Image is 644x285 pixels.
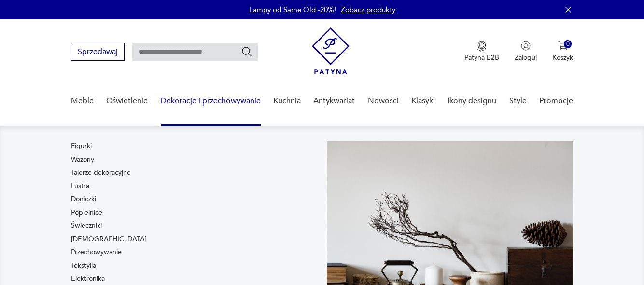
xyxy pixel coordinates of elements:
button: Patyna B2B [464,41,499,62]
a: Elektronika [71,274,105,284]
a: Style [509,82,527,120]
a: [DEMOGRAPHIC_DATA] [71,234,147,244]
p: Zaloguj [515,53,537,62]
a: Popielnice [71,208,102,217]
a: Antykwariat [313,82,355,120]
img: Ikona medalu [477,41,487,52]
a: Sprzedawaj [71,49,125,56]
p: Koszyk [552,53,573,62]
a: Zobacz produkty [341,5,395,14]
button: 0Koszyk [552,41,573,62]
a: Przechowywanie [71,247,122,257]
a: Figurki [71,141,92,151]
img: Ikona koszyka [558,41,568,51]
a: Promocje [539,82,573,120]
a: Ikony designu [448,82,496,120]
button: Szukaj [241,46,252,57]
a: Ikona medaluPatyna B2B [464,41,499,62]
a: Nowości [368,82,399,120]
a: Tekstylia [71,261,96,271]
a: Klasyki [411,82,435,120]
a: Oświetlenie [106,82,148,120]
button: Sprzedawaj [71,43,125,61]
p: Patyna B2B [464,53,499,62]
img: Patyna - sklep z meblami i dekoracjami vintage [312,27,350,74]
a: Wazony [71,155,94,164]
a: Talerze dekoracyjne [71,168,131,177]
a: Doniczki [71,194,96,204]
a: Kuchnia [273,82,301,120]
p: Lampy od Same Old -20%! [249,5,336,14]
a: Meble [71,82,94,120]
a: Dekoracje i przechowywanie [161,82,261,120]
a: Świeczniki [71,221,102,231]
a: Lustra [71,181,89,191]
div: 0 [564,40,572,48]
img: Ikonka użytkownika [521,41,531,51]
button: Zaloguj [515,41,537,62]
